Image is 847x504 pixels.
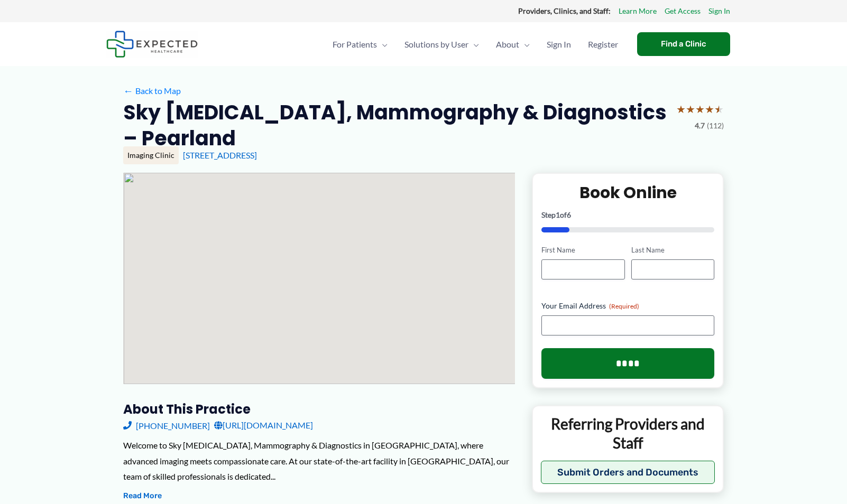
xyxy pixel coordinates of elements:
span: Menu Toggle [519,26,530,63]
p: Referring Providers and Staff [541,414,715,453]
strong: Providers, Clinics, and Staff: [518,6,611,15]
div: Welcome to Sky [MEDICAL_DATA], Mammography & Diagnostics in [GEOGRAPHIC_DATA], where advanced ima... [123,437,515,484]
span: Solutions by User [404,26,468,63]
a: Sign In [538,26,579,63]
h2: Sky [MEDICAL_DATA], Mammography & Diagnostics – Pearland [123,99,668,152]
span: Menu Toggle [468,26,479,63]
label: Your Email Address [541,301,714,311]
img: Expected Healthcare Logo - side, dark font, small [106,31,198,58]
button: Submit Orders and Documents [541,461,715,484]
nav: Primary Site Navigation [324,26,627,63]
a: ←Back to Map [123,83,181,99]
span: ★ [686,99,695,119]
span: About [496,26,519,63]
a: Solutions by UserMenu Toggle [396,26,487,63]
a: Register [579,26,627,63]
a: [STREET_ADDRESS] [183,150,257,160]
a: Find a Clinic [637,32,730,56]
span: ← [123,86,133,96]
span: ★ [714,99,724,119]
a: AboutMenu Toggle [487,26,538,63]
span: Menu Toggle [377,26,388,63]
div: Imaging Clinic [123,146,179,164]
button: Read More [123,490,162,502]
span: ★ [695,99,705,119]
a: [URL][DOMAIN_NAME] [214,417,313,433]
span: (112) [707,119,724,133]
span: ★ [705,99,714,119]
span: (Required) [609,302,639,310]
span: 6 [567,210,571,219]
a: For PatientsMenu Toggle [324,26,396,63]
h3: About this practice [123,401,515,417]
a: Sign In [708,4,730,18]
p: Step of [541,211,714,219]
span: Sign In [547,26,571,63]
a: Get Access [665,4,701,18]
span: Register [588,26,618,63]
span: 4.7 [695,119,705,133]
label: Last Name [631,245,714,255]
span: For Patients [333,26,377,63]
span: ★ [676,99,686,119]
label: First Name [541,245,624,255]
a: [PHONE_NUMBER] [123,417,210,433]
span: 1 [556,210,560,219]
h2: Book Online [541,182,714,203]
a: Learn More [619,4,657,18]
